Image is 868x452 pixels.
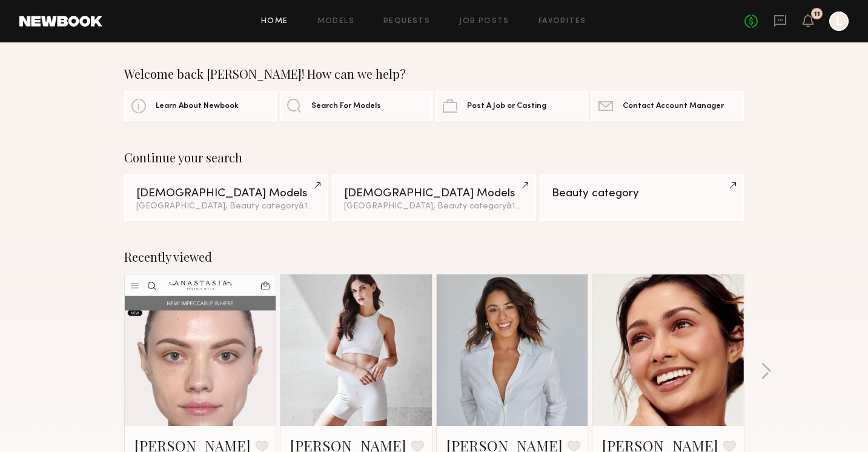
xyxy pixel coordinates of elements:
span: Post A Job or Casting [467,102,546,110]
a: Learn About Newbook [124,91,277,121]
a: Job Posts [459,18,509,25]
div: [DEMOGRAPHIC_DATA] Models [136,188,316,199]
span: Learn About Newbook [156,102,239,110]
a: Favorites [538,18,586,25]
a: Requests [383,18,430,25]
span: & 1 other filter [506,202,558,210]
div: Continue your search [124,150,744,165]
a: Post A Job or Casting [436,91,588,121]
a: L [829,12,849,31]
span: & 1 other filter [299,202,351,210]
div: [DEMOGRAPHIC_DATA] Models [344,188,524,199]
a: [DEMOGRAPHIC_DATA] Models[GEOGRAPHIC_DATA], Beauty category&1other filter [332,174,536,221]
div: Welcome back [PERSON_NAME]! How can we help? [124,67,744,81]
div: Beauty category [552,188,732,199]
span: Search For Models [311,102,381,110]
div: 11 [814,11,820,18]
div: [GEOGRAPHIC_DATA], Beauty category [136,202,316,211]
span: Contact Account Manager [623,102,724,110]
a: Beauty category [540,174,744,221]
div: [GEOGRAPHIC_DATA], Beauty category [344,202,524,211]
a: Models [317,18,354,25]
div: Recently viewed [124,250,744,264]
a: Search For Models [280,91,432,121]
a: Contact Account Manager [591,91,744,121]
a: [DEMOGRAPHIC_DATA] Models[GEOGRAPHIC_DATA], Beauty category&1other filter [124,174,328,221]
a: Home [261,18,288,25]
